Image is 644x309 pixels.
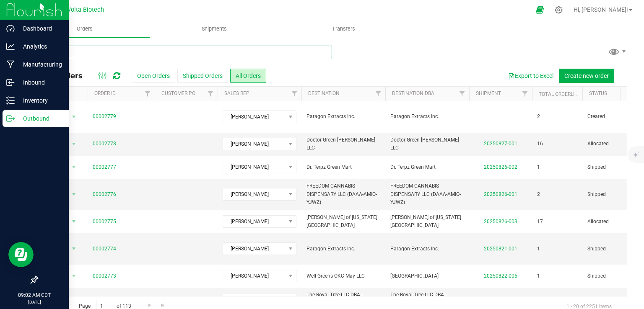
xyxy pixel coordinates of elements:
[390,113,464,121] span: Paragon Extracts Inc.
[223,138,286,150] span: [PERSON_NAME]
[587,140,640,148] span: Allocated
[4,291,65,299] p: 09:02 AM CDT
[537,140,543,148] span: 16
[564,72,609,79] span: Create new order
[230,69,266,83] button: All Orders
[15,113,65,124] p: Outbound
[308,90,340,96] a: Destination
[161,90,195,96] a: Customer PO
[306,291,380,307] span: The Royal Tree LLC DBA - Euphora
[15,77,65,88] p: Inbound
[484,219,517,224] a: 20250826-003
[177,69,228,83] button: Shipped Orders
[306,214,380,229] span: [PERSON_NAME] of [US_STATE][GEOGRAPHIC_DATA]
[93,140,116,148] a: 00002778
[223,216,286,227] span: [PERSON_NAME]
[537,218,543,226] span: 17
[141,87,155,101] a: Filter
[589,90,607,96] a: Status
[518,87,532,101] a: Filter
[6,60,15,69] inline-svg: Manufacturing
[93,191,116,198] a: 00002776
[553,6,564,14] div: Manage settings
[69,188,79,200] span: select
[15,23,65,33] p: Dashboard
[321,25,366,33] span: Transfers
[390,245,464,253] span: Paragon Extracts Inc.
[190,25,238,33] span: Shipments
[69,161,79,173] span: select
[306,136,380,152] span: Doctor Green [PERSON_NAME] LLC
[223,111,286,123] span: [PERSON_NAME]
[223,161,286,173] span: [PERSON_NAME]
[484,141,517,147] a: 20250827-001
[67,6,104,13] span: Volta Biotech
[132,69,175,83] button: Open Orders
[6,96,15,105] inline-svg: Inventory
[223,188,286,200] span: [PERSON_NAME]
[537,163,540,171] span: 1
[6,42,15,51] inline-svg: Analytics
[69,243,79,255] span: select
[6,24,15,33] inline-svg: Dashboard
[539,91,584,97] a: Total Orderlines
[559,69,614,83] button: Create new order
[390,163,464,171] span: Dr. Terpz Green Mart
[150,20,279,38] a: Shipments
[204,87,218,101] a: Filter
[93,245,116,253] a: 00002774
[6,114,15,123] inline-svg: Outbound
[537,245,540,253] span: 1
[69,294,79,305] span: select
[476,90,501,96] a: Shipment
[537,191,540,198] span: 2
[223,270,286,282] span: [PERSON_NAME]
[15,41,65,51] p: Analytics
[223,243,286,255] span: [PERSON_NAME]
[390,291,464,307] span: The Royal Tree LLC DBA - Euphora
[37,46,332,58] input: Search Order ID, Destination, Customer PO...
[587,295,640,303] span: Shipped
[15,59,65,70] p: Manufacturing
[587,245,640,253] span: Shipped
[8,242,34,267] iframe: Resource center
[537,295,540,303] span: 1
[371,87,385,101] a: Filter
[93,113,116,121] a: 00002779
[484,164,517,170] a: 20250826-002
[390,136,464,152] span: Doctor Green [PERSON_NAME] LLC
[93,272,116,280] a: 00002773
[15,95,65,106] p: Inventory
[390,272,464,280] span: [GEOGRAPHIC_DATA]
[574,6,628,13] span: Hi, [PERSON_NAME]!
[306,245,380,253] span: Paragon Extracts Inc.
[484,246,517,252] a: 20250821-001
[306,182,380,206] span: FREEDOM CANNABIS DISPENSARY LLC (DAAA-AMIQ-YJWZ)
[392,90,434,96] a: Destination DBA
[288,87,301,101] a: Filter
[69,216,79,227] span: select
[69,138,79,150] span: select
[587,191,640,198] span: Shipped
[587,163,640,171] span: Shipped
[587,272,640,280] span: Shipped
[390,214,464,229] span: [PERSON_NAME] of [US_STATE][GEOGRAPHIC_DATA]
[537,113,540,121] span: 2
[69,111,79,123] span: select
[530,2,549,18] span: Open Ecommerce Menu
[20,20,150,38] a: Orders
[537,272,540,280] span: 1
[503,69,559,83] button: Export to Excel
[587,218,640,226] span: Allocated
[4,299,65,305] p: [DATE]
[390,182,464,206] span: FREEDOM CANNABIS DISPENSARY LLC (DAAA-AMIQ-YJWZ)
[93,163,116,171] a: 00002777
[484,191,517,197] a: 20250826-001
[306,113,380,121] span: Paragon Extracts Inc.
[94,90,116,96] a: Order ID
[306,163,380,171] span: Dr. Terpz Green Mart
[279,20,408,38] a: Transfers
[223,294,286,305] span: [PERSON_NAME]
[484,273,517,279] a: 20250822-005
[224,90,249,96] a: Sales Rep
